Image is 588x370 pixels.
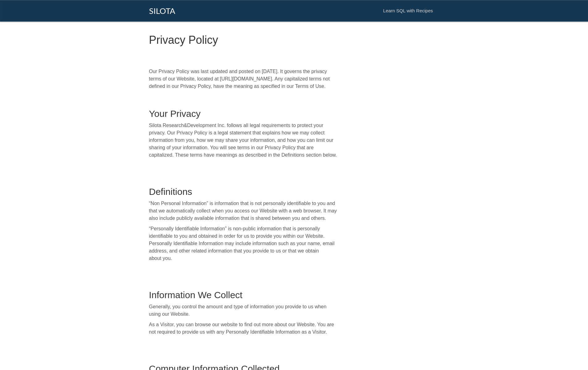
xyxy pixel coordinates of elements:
span: & [184,123,187,128]
p: Personally Identifiable Information” is non-public information that is personally identifiable to... [149,225,340,262]
span: “ [149,226,151,231]
h2: Definitions [149,187,340,197]
h2: Information We Collect [149,290,340,300]
h1: Privacy Policy [149,34,439,46]
h2: Your Privacy [149,109,340,119]
p: Silota Research Development Inc. follows all legal requirements to protect your privacy. Our Priv... [149,122,340,159]
span: “ [149,201,151,206]
p: Generally, you control the amount and type of information you provide to us when using our Website. [149,303,340,318]
p: As a Visitor, you can browse our website to find out more about our Website. You are not required... [149,321,340,336]
p: Our Privacy Policy was last updated and posted on [DATE]. It governs the privacy terms of our Web... [149,68,340,90]
p: Non Personal Information” is information that is not personally identifiable to you and that we a... [149,200,340,222]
